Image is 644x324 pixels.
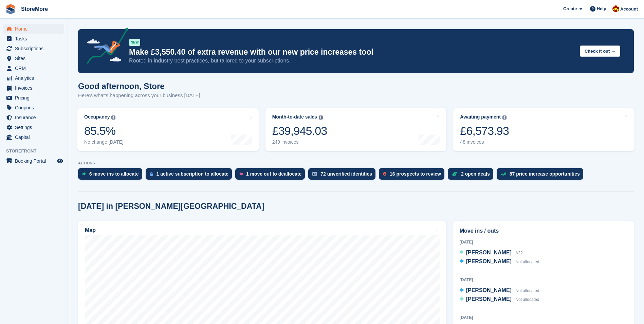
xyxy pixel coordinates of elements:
div: 1 active subscription to allocate [157,171,228,177]
span: Not allocated [515,297,539,302]
p: Here's what's happening across your business [DATE] [78,92,200,100]
a: [PERSON_NAME] Not allocated [460,257,539,266]
span: Booking Portal [15,156,56,166]
a: 87 price increase opportunities [497,168,587,183]
img: icon-info-grey-7440780725fd019a000dd9b08b2336e03edf1995a4989e88bcd33f0948082b44.svg [502,115,507,120]
img: move_outs_to_deallocate_icon-f764333ba52eb49d3ac5e1228854f67142a1ed5810a6f6cc68b1a99e826820c5.svg [239,172,243,176]
h1: Good afternoon, Store [78,82,200,91]
span: Coupons [15,103,56,112]
div: [DATE] [460,314,627,321]
span: Settings [15,123,56,132]
a: menu [3,132,64,142]
p: Make £3,550.40 of extra revenue with our new price increases tool [129,47,574,57]
a: menu [3,73,64,83]
span: Help [597,5,606,12]
a: Awaiting payment £6,573.93 48 invoices [453,108,634,151]
img: active_subscription_to_allocate_icon-d502201f5373d7db506a760aba3b589e785aa758c864c3986d89f69b8ff3... [150,172,153,176]
div: 48 invoices [460,139,509,145]
a: [PERSON_NAME] Not allocated [460,286,539,295]
a: 6 move ins to allocate [78,168,146,183]
div: NEW [129,39,140,46]
a: menu [3,156,64,166]
span: [PERSON_NAME] [466,296,512,302]
p: ACTIONS [78,161,634,165]
div: 1 move out to deallocate [246,171,301,177]
span: Create [563,5,577,12]
div: £39,945.03 [272,124,327,138]
a: menu [3,83,64,93]
a: 2 open deals [448,168,497,183]
span: Invoices [15,83,56,93]
div: £6,573.93 [460,124,509,138]
a: 72 unverified identities [308,168,379,183]
img: icon-info-grey-7440780725fd019a000dd9b08b2336e03edf1995a4989e88bcd33f0948082b44.svg [111,115,115,120]
div: 16 prospects to review [390,171,441,177]
span: Not allocated [515,288,539,293]
a: menu [3,93,64,103]
span: Not allocated [515,259,539,264]
div: 85.5% [84,124,124,138]
span: A22 [515,251,522,255]
div: [DATE] [460,277,627,283]
span: [PERSON_NAME] [466,287,512,293]
img: verify_identity-adf6edd0f0f0b5bbfe63781bf79b02c33cf7c696d77639b501bdc392416b5a36.svg [312,172,317,176]
img: price_increase_opportunities-93ffe204e8149a01c8c9dc8f82e8f89637d9d84a8eef4429ea346261dce0b2c0.svg [501,173,506,176]
a: menu [3,64,64,73]
a: 16 prospects to review [379,168,448,183]
span: Tasks [15,34,56,43]
span: Insurance [15,113,56,122]
h2: [DATE] in [PERSON_NAME][GEOGRAPHIC_DATA] [78,202,264,211]
span: Subscriptions [15,44,56,53]
a: menu [3,103,64,112]
img: Store More Team [612,5,619,12]
span: Home [15,24,56,34]
a: Month-to-date sales £39,945.03 249 invoices [265,108,447,151]
span: [PERSON_NAME] [466,258,512,264]
div: 72 unverified identities [320,171,372,177]
img: stora-icon-8386f47178a22dfd0bd8f6a31ec36ba5ce8667c1dd55bd0f319d3a0aa187defe.svg [5,4,16,14]
div: Awaiting payment [460,114,501,120]
button: Check it out → [580,46,620,57]
a: [PERSON_NAME] Not allocated [460,295,539,304]
a: menu [3,54,64,63]
h2: Move ins / outs [460,227,627,235]
a: menu [3,34,64,43]
span: [PERSON_NAME] [466,250,512,255]
img: move_ins_to_allocate_icon-fdf77a2bb77ea45bf5b3d319d69a93e2d87916cf1d5bf7949dd705db3b84f3ca.svg [82,172,86,176]
img: icon-info-grey-7440780725fd019a000dd9b08b2336e03edf1995a4989e88bcd33f0948082b44.svg [319,115,323,120]
img: price-adjustments-announcement-icon-8257ccfd72463d97f412b2fc003d46551f7dbcb40ab6d574587a9cd5c0d94... [81,28,129,66]
img: prospect-51fa495bee0391a8d652442698ab0144808aea92771e9ea1ae160a38d050c398.svg [383,172,386,176]
a: menu [3,24,64,34]
span: CRM [15,64,56,73]
div: 2 open deals [461,171,490,177]
div: Occupancy [84,114,110,120]
span: Storefront [6,148,68,155]
p: Rooted in industry best practices, but tailored to your subscriptions. [129,57,574,65]
a: menu [3,123,64,132]
img: deal-1b604bf984904fb50ccaf53a9ad4b4a5d6e5aea283cecdc64d6e3604feb123c2.svg [452,172,458,176]
a: 1 active subscription to allocate [146,168,235,183]
a: StoreMore [18,3,51,15]
a: Occupancy 85.5% No change [DATE] [77,108,259,151]
span: Capital [15,132,56,142]
span: Analytics [15,73,56,83]
a: menu [3,113,64,122]
div: Month-to-date sales [272,114,317,120]
a: Preview store [56,157,64,165]
div: No change [DATE] [84,139,124,145]
a: 1 move out to deallocate [235,168,308,183]
a: menu [3,44,64,53]
div: 87 price increase opportunities [510,171,580,177]
div: 6 move ins to allocate [89,171,139,177]
span: Account [620,6,638,13]
h2: Map [85,227,96,233]
span: Sites [15,54,56,63]
span: Pricing [15,93,56,103]
a: [PERSON_NAME] A22 [460,249,523,257]
div: 249 invoices [272,139,327,145]
div: [DATE] [460,239,627,245]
